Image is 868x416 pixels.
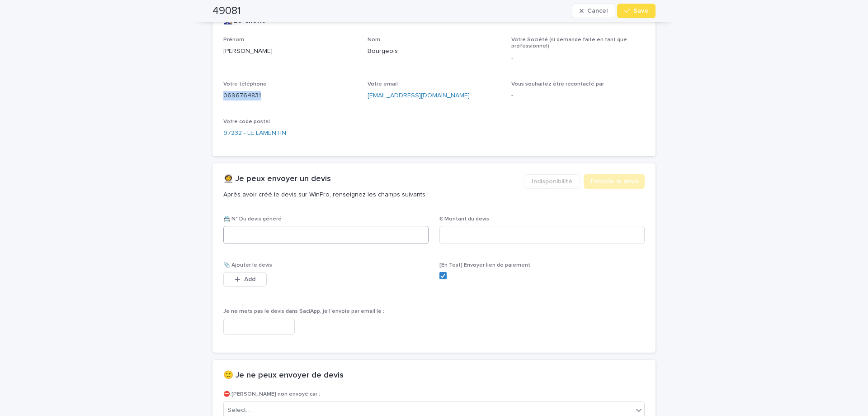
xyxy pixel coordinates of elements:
[223,129,286,138] a: 97232 - LE LAMENTIN
[524,174,580,189] button: Indisponibilité
[587,8,608,14] span: Cancel
[439,216,489,222] span: € Montant du devis
[368,47,501,56] p: Bourgeois
[223,119,270,124] span: Votre code postal
[244,276,255,282] span: Add
[223,81,267,87] span: Votre téléphone
[368,92,470,99] a: [EMAIL_ADDRESS][DOMAIN_NAME]
[511,81,604,87] span: Vous souhaitez être recontacté par
[511,37,627,49] span: Votre Société (si demande faite en tant que professionnel)
[223,371,344,381] h2: 🙁 Je ne peux envoyer de devis
[511,91,645,100] p: -
[633,8,648,14] span: Save
[584,174,645,189] button: J'envoie le devis
[368,81,398,87] span: Votre email
[212,5,241,18] h2: 49081
[223,47,357,56] p: [PERSON_NAME]
[617,4,656,18] button: Save
[223,263,272,268] span: 📎 Ajouter le devis
[227,406,250,415] div: Select...
[223,216,282,222] span: 📇 N° Du devis généré
[439,263,530,268] span: [En Test] Envoyer lien de paiement
[223,174,331,184] h2: 👩‍🚀 Je peux envoyer un devis
[223,37,244,43] span: Prénom
[223,91,357,100] p: 0696764831
[511,53,645,63] p: -
[223,191,517,199] p: Après avoir créé le devis sur WinPro, renseignez les champs suivants :
[368,37,380,43] span: Nom
[223,272,267,287] button: Add
[572,4,615,18] button: Cancel
[223,309,384,314] span: Je ne mets pas le devis dans SaciApp, je l'envoie par email le :
[223,392,320,397] span: ⛔ [PERSON_NAME] non envoyé car :
[532,177,572,186] span: Indisponibilité
[590,177,639,186] span: J'envoie le devis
